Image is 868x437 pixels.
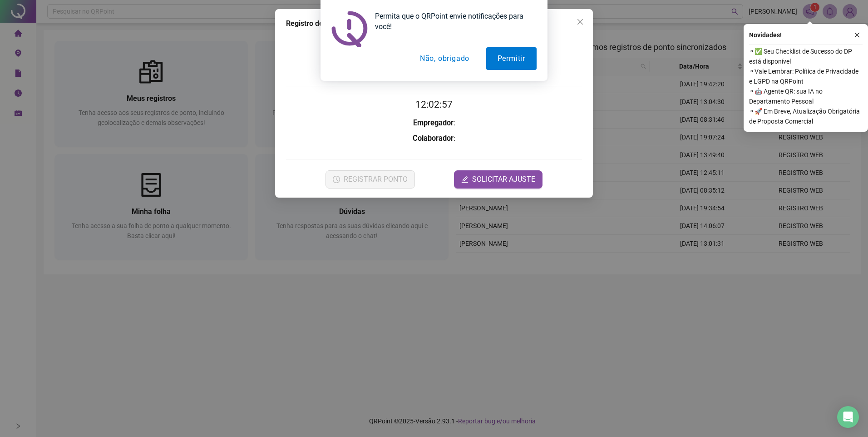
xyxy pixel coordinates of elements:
img: notification icon [331,11,368,47]
span: edit [461,176,469,183]
h3: : [286,117,582,129]
button: REGISTRAR PONTO [325,170,415,189]
span: ⚬ 🚀 Em Breve, Atualização Obrigatória de Proposta Comercial [749,106,863,126]
div: Open Intercom Messenger [837,406,859,428]
strong: Colaborador [413,134,454,143]
div: Permita que o QRPoint envie notificações para você! [368,11,537,32]
span: ⚬ 🤖 Agente QR: sua IA no Departamento Pessoal [749,86,863,106]
button: Não, obrigado [409,47,481,70]
strong: Empregador [413,119,454,127]
button: Permitir [486,47,537,70]
h3: : [286,133,582,144]
button: editSOLICITAR AJUSTE [454,170,542,189]
span: SOLICITAR AJUSTE [472,174,535,185]
time: 12:02:57 [415,99,453,110]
